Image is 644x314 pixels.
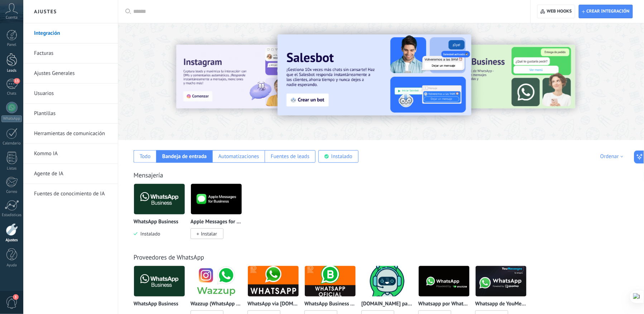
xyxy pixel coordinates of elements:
span: 3 [13,294,19,300]
a: Agente de IA [34,164,111,184]
span: Instalar [201,230,217,237]
p: WhatsApp Business API ([GEOGRAPHIC_DATA]) via [DOMAIN_NAME] [304,301,356,307]
a: Fuentes de conocimiento de IA [34,184,111,204]
p: WhatsApp Business [134,301,178,307]
img: logo_main.png [305,264,356,299]
div: Chats [1,91,22,96]
div: WhatsApp Business [134,184,191,248]
span: Web hooks [547,9,572,14]
li: Kommo IA [23,144,118,164]
img: logo_main.png [134,264,185,299]
img: logo_main.png [419,264,470,299]
li: Usuarios [23,84,118,104]
p: Whatsapp por Whatcrm y Telphin [418,301,470,307]
div: Automatizaciones [218,153,259,160]
p: Wazzup (WhatsApp & Instagram) [191,301,242,307]
div: Listas [1,166,22,171]
img: Slide 3 [423,45,576,109]
p: [DOMAIN_NAME] para WhatsApp [361,301,413,307]
span: Cuenta [6,15,18,20]
span: Crear integración [587,9,630,14]
div: Estadísticas [1,213,22,218]
div: Ordenar [600,153,626,160]
div: Leads [1,68,22,73]
a: Plantillas [34,104,111,124]
img: logo_main.png [362,264,413,299]
div: Fuentes de leads [271,153,309,160]
img: logo_main.png [191,182,242,217]
div: Apple Messages for Business [191,184,247,248]
li: Facturas [23,43,118,63]
li: Herramientas de comunicación [23,124,118,144]
a: Ajustes Generales [34,63,111,84]
a: Herramientas de comunicación [34,124,111,144]
img: logo_main.png [476,264,527,299]
a: Integración [34,23,111,43]
img: logo_main.png [248,264,299,299]
img: logo_main.png [134,182,185,217]
li: Ajustes Generales [23,63,118,84]
div: Correo [1,190,22,194]
div: WhatsApp [1,115,22,122]
div: Panel [1,43,22,47]
a: Kommo IA [34,144,111,164]
li: Integración [23,23,118,43]
button: Crear integración [579,5,633,18]
img: Slide 1 [176,45,329,109]
li: Plantillas [23,104,118,124]
p: WhatsApp via [DOMAIN_NAME] [247,301,299,307]
p: WhatsApp Business [134,219,178,225]
p: Apple Messages for Business [191,219,242,225]
a: Facturas [34,43,111,63]
li: Fuentes de conocimiento de IA [23,184,118,204]
div: Ayuda [1,263,22,268]
img: logo_main.png [191,264,242,299]
div: Calendario [1,141,22,146]
a: Mensajería [134,171,163,179]
button: Web hooks [537,5,575,18]
div: Ajustes [1,238,22,243]
div: Instalado [331,153,352,160]
div: Bandeja de entrada [162,153,207,160]
a: Usuarios [34,84,111,104]
img: Slide 2 [278,34,471,115]
li: Agente de IA [23,164,118,184]
span: 13 [14,78,20,84]
a: Proveedores de WhatsApp [134,253,204,261]
p: Whatsapp de YouMessages [475,301,527,307]
div: Todo [140,153,151,160]
span: Instalado [138,230,160,237]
